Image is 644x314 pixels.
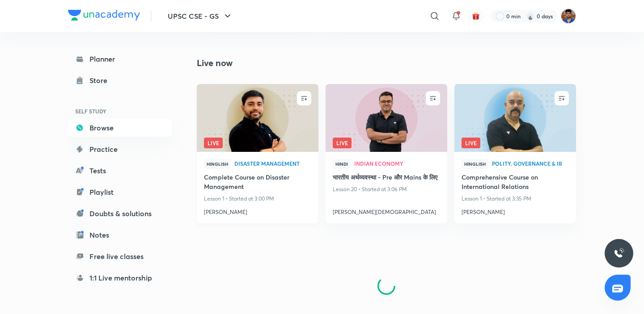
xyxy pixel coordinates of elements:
[197,84,318,152] a: new-thumbnailLive
[462,205,569,216] a: [PERSON_NAME]
[333,172,440,184] a: भारतीय अर्थव्यवस्था - Pre और Mains के लिए
[492,161,569,166] span: Polity, Governance & IR
[462,159,488,169] span: Hinglish
[68,247,172,265] a: Free live classes
[195,83,319,152] img: new-thumbnail
[68,269,172,287] a: 1:1 Live mentorship
[354,161,440,167] a: Indian Economy
[492,161,569,167] a: Polity, Governance & IR
[462,193,569,205] p: Lesson 1 • Started at 3:35 PM
[234,161,311,166] span: Disaster Management
[614,248,624,259] img: ttu
[68,140,172,158] a: Practice
[68,205,172,222] a: Doubts & solutions
[333,138,352,148] span: Live
[324,83,448,152] img: new-thumbnail
[454,84,576,152] a: new-thumbnailLive
[204,138,223,148] span: Live
[561,8,576,24] img: Chandra
[472,12,480,20] img: avatar
[68,71,172,89] a: Store
[462,172,569,193] a: Comprehensive Course on International Relations
[462,138,480,148] span: Live
[453,83,577,152] img: new-thumbnail
[333,205,440,216] a: [PERSON_NAME][DEMOGRAPHIC_DATA]
[68,119,172,137] a: Browse
[68,10,140,21] img: Company Logo
[89,75,113,86] div: Store
[68,183,172,201] a: Playlist
[204,193,311,205] p: Lesson 1 • Started at 3:00 PM
[234,161,311,167] a: Disaster Management
[197,56,233,70] h2: Live now
[68,50,172,68] a: Planner
[326,84,447,152] a: new-thumbnailLive
[469,9,483,23] button: avatar
[68,162,172,180] a: Tests
[204,205,311,216] a: [PERSON_NAME]
[68,10,140,23] a: Company Logo
[68,226,172,244] a: Notes
[68,104,172,119] h6: SELF STUDY
[333,159,351,169] span: Hindi
[204,159,231,169] span: Hinglish
[333,184,440,195] p: Lesson 20 • Started at 3:06 PM
[204,172,311,193] a: Complete Course on Disaster Management
[354,161,440,166] span: Indian Economy
[162,7,238,25] button: UPSC CSE - GS
[526,12,535,21] img: streak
